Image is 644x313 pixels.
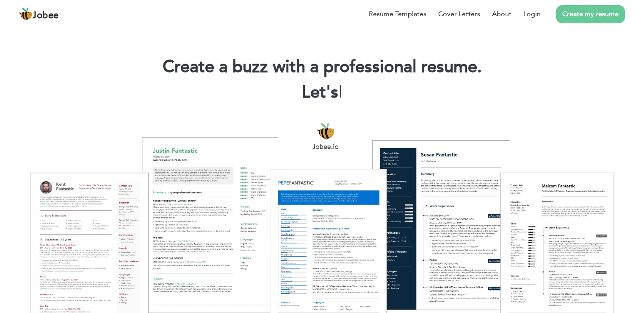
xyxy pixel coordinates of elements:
[13,56,631,78] h1: Create a buzz with a professional resume.
[339,81,343,104] span: |
[492,9,511,19] a: About
[19,7,33,21] img: jobee.io
[369,9,426,19] a: Resume Templates
[19,7,59,21] a: Jobee
[556,5,625,23] a: Create my resume
[13,81,631,103] h2: Let's
[33,11,59,20] span: Jobee
[438,9,480,19] a: Cover Letters
[523,9,541,19] a: Login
